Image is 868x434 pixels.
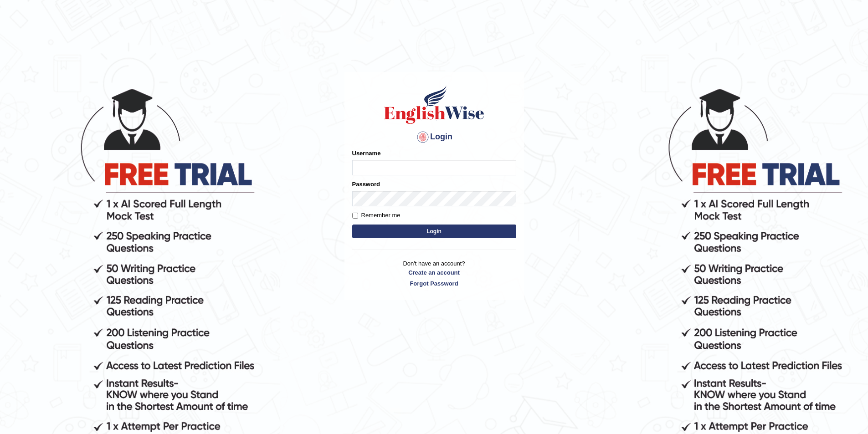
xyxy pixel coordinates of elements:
[352,268,516,277] a: Create an account
[352,225,516,238] button: Login
[382,84,486,125] img: Logo of English Wise sign in for intelligent practice with AI
[352,130,516,144] h4: Login
[352,211,401,220] label: Remember me
[352,149,381,158] label: Username
[352,180,380,189] label: Password
[352,279,516,288] a: Forgot Password
[352,259,516,287] p: Don't have an account?
[352,213,358,219] input: Remember me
